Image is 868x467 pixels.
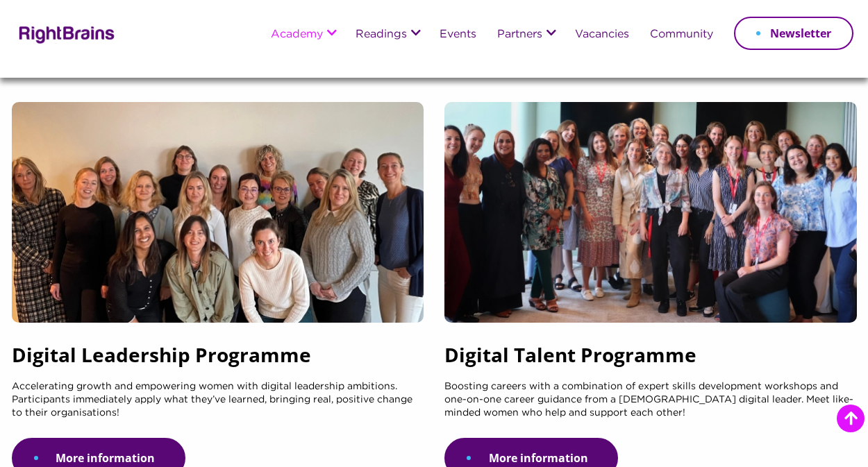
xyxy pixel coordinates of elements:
a: Newsletter [734,17,853,50]
p: Accelerating growth and empowering women with digital leadership ambitions. Participants immediat... [12,380,424,438]
a: Academy [271,29,323,41]
a: Vacancies [575,29,629,41]
img: Rightbrains [15,24,115,44]
a: Events [440,29,476,41]
p: Boosting careers with a combination of expert skills development workshops and one-on-one career ... [444,380,857,438]
a: Readings [356,29,407,41]
a: Digital Talent Programme [444,343,857,380]
a: Digital Leadership Programme [12,343,424,380]
a: Community [650,29,713,41]
a: Partners [497,29,542,41]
